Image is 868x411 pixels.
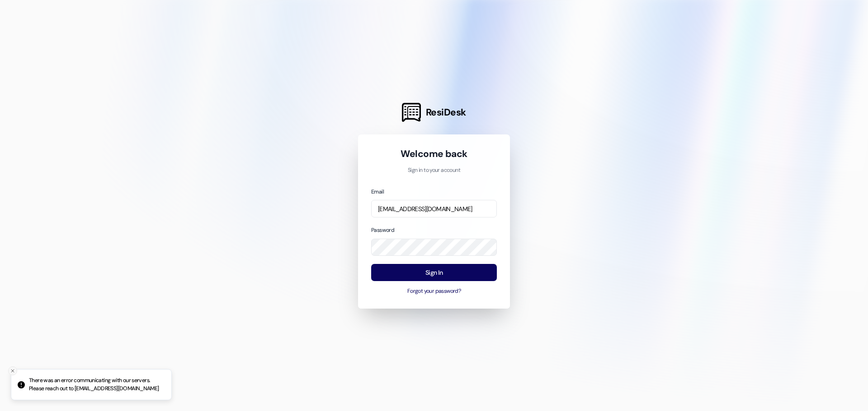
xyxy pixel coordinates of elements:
img: ResiDesk Logo [402,103,421,122]
p: There was an error communicating with our servers. Please reach out to [EMAIL_ADDRESS][DOMAIN_NAME] [29,377,164,393]
button: Sign In [371,264,497,282]
label: Email [371,188,384,195]
label: Password [371,226,394,234]
input: name@example.com [371,200,497,217]
span: ResiDesk [426,106,466,119]
button: Forgot your password? [371,287,497,296]
h1: Welcome back [371,148,497,160]
p: Sign in to your account [371,166,497,175]
button: Close toast [8,366,17,375]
